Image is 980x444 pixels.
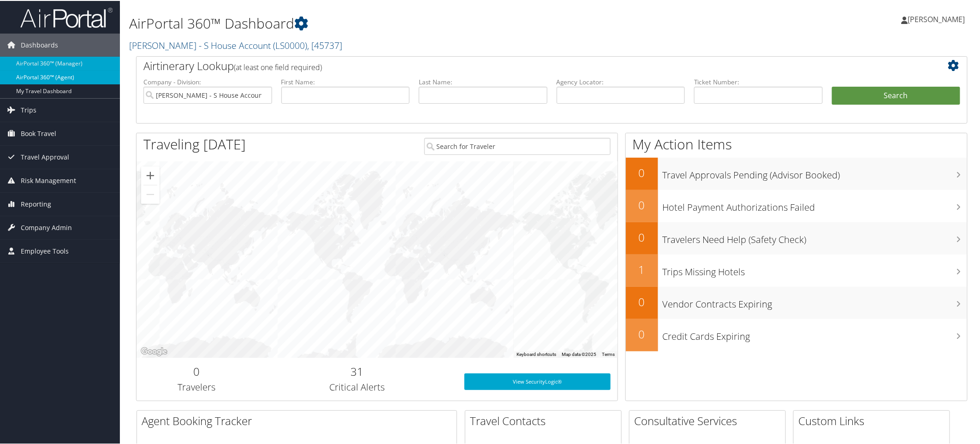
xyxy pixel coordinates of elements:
[562,351,596,356] span: Map data ©2025
[902,5,974,32] a: [PERSON_NAME]
[143,77,272,86] label: Company - Division:
[694,77,823,86] label: Ticket Number:
[626,318,968,350] a: 0Credit Cards Expiring
[626,189,968,221] a: 0Hotel Payment Authorizations Failed
[142,412,457,428] h2: Agent Booking Tracker
[626,229,658,244] h2: 0
[634,412,785,428] h2: Consultative Services
[129,13,693,32] h1: AirPortal 360™ Dashboard
[832,86,961,104] button: Search
[626,196,658,212] h2: 0
[626,326,658,341] h2: 0
[663,195,968,213] h3: Hotel Payment Authorizations Failed
[517,350,556,357] button: Keyboard shortcuts
[908,13,965,24] span: [PERSON_NAME]
[264,380,451,393] h3: Critical Alerts
[139,345,169,357] a: Open this area in Google Maps (opens a new window)
[798,412,950,428] h2: Custom Links
[234,61,322,71] span: (at least one field required)
[21,215,72,238] span: Company Admin
[419,77,547,86] label: Last Name:
[626,286,968,318] a: 0Vendor Contracts Expiring
[626,293,658,309] h2: 0
[307,38,342,51] span: , [ 45737 ]
[129,38,342,51] a: [PERSON_NAME] - S House Account
[626,134,968,153] h1: My Action Items
[143,134,246,153] h1: Traveling [DATE]
[626,254,968,286] a: 1Trips Missing Hotels
[143,363,250,379] h2: 0
[21,33,58,56] span: Dashboards
[139,345,169,357] img: Google
[663,325,968,342] h3: Credit Cards Expiring
[141,184,160,203] button: Zoom out
[663,228,968,245] h3: Travelers Need Help (Safety Check)
[273,38,307,51] span: ( LS0000 )
[264,363,451,379] h2: 31
[464,373,611,389] a: View SecurityLogic®
[470,412,621,428] h2: Travel Contacts
[424,137,611,154] input: Search for Traveler
[21,192,51,215] span: Reporting
[21,98,36,121] span: Trips
[21,168,76,191] span: Risk Management
[143,380,250,393] h3: Travelers
[20,6,113,28] img: airportal-logo.png
[663,260,968,278] h3: Trips Missing Hotels
[626,157,968,189] a: 0Travel Approvals Pending (Advisor Booked)
[663,292,968,310] h3: Vendor Contracts Expiring
[557,77,685,86] label: Agency Locator:
[143,57,891,73] h2: Airtinerary Lookup
[602,351,615,356] a: Terms (opens in new tab)
[626,164,658,180] h2: 0
[21,239,69,262] span: Employee Tools
[626,221,968,254] a: 0Travelers Need Help (Safety Check)
[281,77,410,86] label: First Name:
[21,121,56,144] span: Book Travel
[626,261,658,277] h2: 1
[663,163,968,181] h3: Travel Approvals Pending (Advisor Booked)
[141,166,160,184] button: Zoom in
[21,145,69,168] span: Travel Approval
